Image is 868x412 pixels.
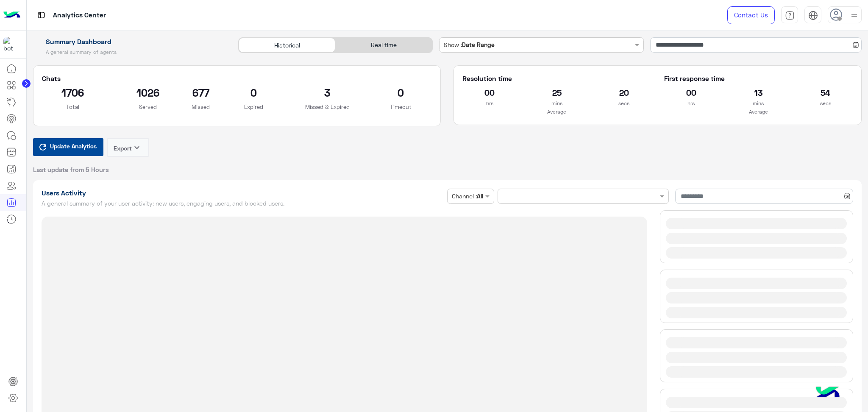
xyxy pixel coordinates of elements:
p: hrs [664,99,718,108]
h2: 25 [530,86,584,99]
p: Expired [223,103,285,111]
h5: A general summary of agents [33,49,229,56]
img: tab [36,10,47,20]
button: Exportkeyboard_arrow_down [107,138,149,157]
h2: 1026 [117,86,179,99]
p: Total [42,103,104,111]
img: profile [849,10,860,21]
h5: Resolution time [462,74,651,83]
p: Missed [192,103,210,111]
h2: 54 [798,86,853,99]
p: Missed & Expired [298,103,357,111]
span: Last update from 5 Hours [33,165,109,174]
h5: Chats [42,74,432,83]
h2: 0 [223,86,285,99]
p: Average [664,108,853,116]
img: hulul-logo.png [813,378,843,408]
div: Real time [335,38,432,53]
h2: 13 [731,86,785,99]
p: mins [530,99,584,108]
h2: 20 [597,86,651,99]
h2: 0 [370,86,432,99]
img: tab [808,11,818,20]
a: tab [781,6,798,24]
p: Timeout [370,103,432,111]
h5: First response time [664,74,853,83]
img: tab [785,11,795,20]
p: Served [117,103,179,111]
span: Update Analytics [48,140,99,152]
i: keyboard_arrow_down [132,142,142,153]
h2: 1706 [42,86,104,99]
h1: Summary Dashboard [33,37,229,46]
h2: 00 [664,86,718,99]
p: mins [731,99,785,108]
h2: 00 [462,86,517,99]
p: Analytics Center [53,10,106,21]
p: secs [597,99,651,108]
p: Average [462,108,651,116]
img: 1403182699927242 [3,37,19,52]
p: hrs [462,99,517,108]
a: Contact Us [727,6,775,24]
button: Update Analytics [33,138,103,156]
h2: 677 [192,86,210,99]
div: Historical [239,38,335,53]
p: secs [798,99,853,108]
img: Logo [3,6,20,24]
h2: 3 [298,86,357,99]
